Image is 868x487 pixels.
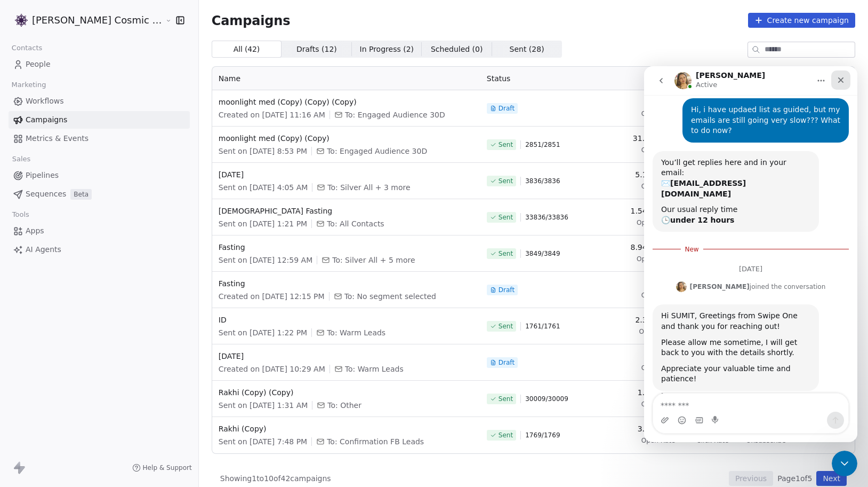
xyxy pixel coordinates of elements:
span: Created on [DATE] 10:29 AM [219,364,325,374]
span: Open Rate [641,146,676,154]
a: Workflows [9,92,190,110]
span: Page 1 of 5 [777,473,812,484]
span: 1769 / 1769 [525,431,560,439]
span: 3.57% (56) [638,423,679,434]
span: To: All Contacts [327,218,384,229]
span: Open Rate [637,218,671,227]
span: Open Rate [641,400,676,409]
iframe: Intercom live chat [832,451,857,476]
span: Draft [499,358,515,367]
span: Created on [DATE] 11:16 AM [219,109,325,120]
span: To: Engaged Audience 30D [327,146,427,156]
span: Campaigns [26,114,67,125]
span: 2.39% (37) [635,315,677,325]
span: To: Engaged Audience 30D [345,109,445,120]
span: Sales [7,151,35,167]
span: In Progress ( 2 ) [360,44,414,55]
span: Drafts ( 12 ) [296,44,337,55]
span: [DEMOGRAPHIC_DATA] Fasting [219,206,474,216]
span: 31.88% (242) [633,133,684,144]
span: Metrics & Events [26,133,89,144]
span: 1.54% (416) [631,206,677,216]
button: Previous [729,471,773,486]
span: Scheduled ( 0 ) [431,44,483,55]
span: Fasting [219,278,474,289]
span: Sequences [26,188,66,200]
span: Open Rate [641,109,676,118]
span: [PERSON_NAME] Cosmic Academy LLP [32,13,163,27]
span: Open Rate [641,291,676,300]
span: Draft [499,104,515,113]
th: Analytics [614,67,810,90]
span: 5.15% (168) [635,169,681,180]
span: AI Agents [26,244,61,255]
span: Draft [499,286,515,294]
span: Beta [70,189,92,200]
span: Sent on [DATE] 7:48 PM [219,436,307,447]
span: Sent ( 28 ) [510,44,544,55]
span: ID [219,315,474,325]
span: Sent [499,395,513,403]
span: Sent [499,140,513,149]
span: Sent on [DATE] 1:22 PM [219,327,307,338]
span: To: Silver All + 5 more [332,255,415,265]
span: Open Rate [641,436,676,445]
span: Sent on [DATE] 1:21 PM [219,218,307,229]
span: Sent on [DATE] 4:05 AM [219,182,308,193]
iframe: Intercom live chat [644,66,857,442]
a: People [9,56,190,73]
span: 3849 / 3849 [525,249,560,258]
span: 3836 / 3836 [525,177,560,185]
span: To: No segment selected [344,291,436,302]
span: Sent [499,177,513,185]
span: Sent [499,431,513,439]
span: People [26,59,51,70]
span: [DATE] [219,169,474,180]
button: Create new campaign [748,13,855,28]
a: AI Agents [9,241,190,258]
span: Sent on [DATE] 8:53 PM [219,146,307,156]
span: 8.94% (295) [631,242,677,253]
span: Apps [26,225,44,237]
span: Campaigns [212,13,291,28]
span: Sent [499,322,513,331]
span: Open Rate [639,327,673,336]
span: To: Other [327,400,361,411]
button: Next [816,471,847,486]
span: Contacts [7,40,47,56]
span: Fasting [219,242,474,253]
span: Showing 1 to 10 of 42 campaigns [220,473,331,484]
span: 30009 / 30009 [525,395,568,403]
span: Open Rate [637,255,671,263]
span: Rakhi (Copy) [219,423,474,434]
span: [DATE] [219,351,474,362]
th: Status [480,67,614,90]
span: To: Confirmation FB Leads [327,436,424,447]
a: Apps [9,222,190,240]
